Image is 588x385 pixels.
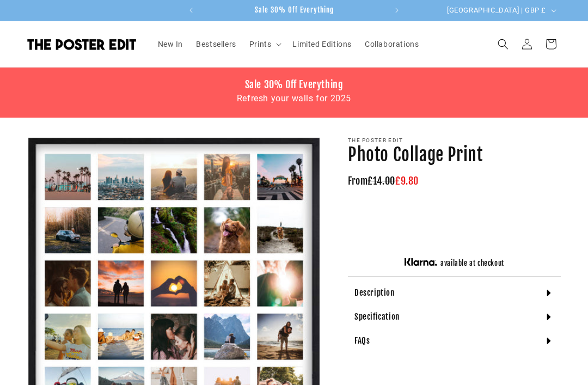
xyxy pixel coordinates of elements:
summary: Prints [243,33,286,56]
h1: Photo Collage Print [348,144,561,167]
span: Sale 30% Off Everything [255,5,334,14]
span: New In [158,39,183,49]
a: Collaborations [358,33,425,56]
span: £14.00 [367,175,395,187]
img: The Poster Edit [27,39,136,50]
a: New In [151,33,190,56]
span: [GEOGRAPHIC_DATA] | GBP £ [447,5,546,16]
a: The Poster Edit [23,34,140,54]
p: The Poster Edit [348,137,561,144]
h3: From [348,175,561,187]
span: Prints [249,39,272,49]
h4: FAQs [354,335,370,346]
a: Limited Editions [286,33,358,56]
summary: Search [491,32,515,56]
span: £9.80 [395,175,419,187]
a: Bestsellers [189,33,243,56]
span: Limited Editions [292,39,352,49]
h5: available at checkout [440,259,504,268]
span: Bestsellers [196,39,236,49]
h4: Description [354,288,395,298]
h4: Specification [354,311,400,322]
span: Collaborations [365,39,419,49]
